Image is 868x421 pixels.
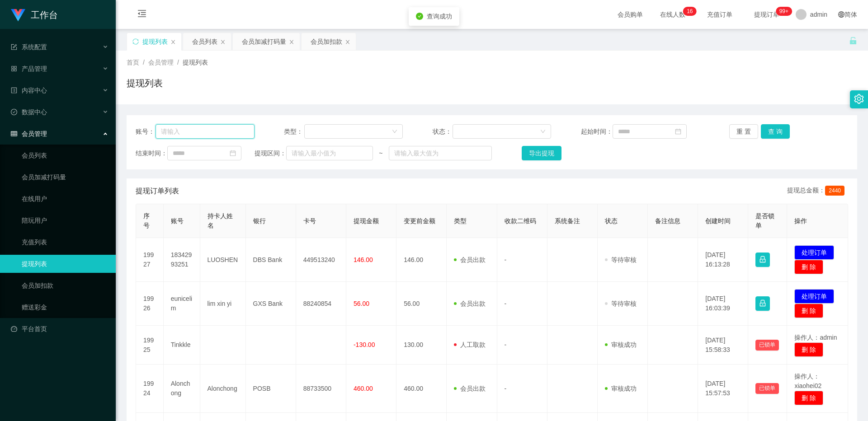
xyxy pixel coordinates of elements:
i: 图标: check-circle-o [11,109,17,115]
span: 内容中心 [11,87,47,94]
span: 序号 [143,212,150,229]
td: 88240854 [296,282,346,326]
button: 删 除 [794,260,823,274]
td: [DATE] 15:57:53 [698,365,748,413]
span: 操作 [794,217,807,225]
i: 图标: profile [11,87,17,94]
td: 19925 [136,326,164,365]
span: 会员管理 [11,130,47,137]
input: 请输入 [156,124,255,139]
button: 删 除 [794,391,823,405]
span: 提现金额 [354,217,379,225]
td: Alonchong [200,365,246,413]
span: 变更前金额 [404,217,435,225]
span: 状态： [433,127,453,136]
i: 图标: form [11,44,17,50]
span: 146.00 [354,256,373,263]
div: 会员加扣款 [311,33,342,50]
i: 图标: table [11,131,17,137]
button: 处理订单 [794,289,834,304]
td: [DATE] 15:58:33 [698,326,748,365]
a: 陪玩用户 [22,211,108,229]
i: 图标: appstore-o [11,65,17,72]
a: 充值列表 [22,233,108,251]
span: 人工取款 [454,341,486,348]
div: 会员列表 [192,33,217,50]
span: - [505,385,507,392]
sup: 16 [683,7,696,16]
h1: 提现列表 [127,76,163,90]
span: 在线人数 [656,11,690,18]
td: 56.00 [396,282,447,326]
h1: 工作台 [31,0,58,29]
td: 18342993251 [164,238,200,282]
span: 数据中心 [11,108,47,116]
td: LUOSHEN [200,238,246,282]
i: 图标: unlock [849,37,857,45]
span: 银行 [253,217,266,225]
span: 账号 [171,217,184,225]
td: 460.00 [396,365,447,413]
i: 图标: close [345,39,350,45]
span: 提现列表 [183,59,208,66]
button: 重 置 [729,124,758,139]
span: 会员出款 [454,300,486,307]
i: 图标: down [540,129,546,135]
i: 图标: calendar [675,128,681,135]
span: 系统备注 [555,217,580,225]
td: 19924 [136,365,164,413]
span: 460.00 [354,385,373,392]
button: 已锁单 [755,383,779,394]
button: 查 询 [761,124,790,139]
span: 审核成功 [605,341,637,348]
span: 会员管理 [148,59,174,66]
i: 图标: calendar [230,150,236,156]
button: 导出提现 [522,146,561,160]
span: ~ [373,149,388,158]
i: 图标: close [289,39,294,45]
button: 删 除 [794,304,823,318]
i: 图标: close [220,39,226,45]
span: 提现订单 [750,11,784,18]
i: 图标: global [838,11,844,18]
span: 状态 [605,217,618,225]
span: / [143,59,145,66]
td: 130.00 [396,326,447,365]
div: 会员加减打码量 [242,33,286,50]
span: 操作人：xiaohei02 [794,373,821,389]
span: 首页 [127,59,139,66]
span: 账号： [136,127,156,136]
span: 等待审核 [605,256,637,263]
div: 提现列表 [142,33,168,50]
i: 图标: menu-fold [127,0,157,29]
span: 结束时间： [136,149,167,158]
button: 图标: lock [755,296,770,311]
span: 起始时间： [581,127,613,136]
td: 146.00 [396,238,447,282]
input: 请输入最小值为 [286,146,373,160]
a: 会员加扣款 [22,276,108,295]
span: / [177,59,179,66]
img: logo.9652507e.png [11,9,25,22]
sup: 1050 [776,7,792,16]
span: 操作人：admin [794,334,837,341]
span: 产品管理 [11,65,47,72]
span: 是否锁单 [755,212,774,229]
td: GXS Bank [246,282,296,326]
span: 会员出款 [454,256,486,263]
span: 备注信息 [655,217,680,225]
i: 图标: sync [132,38,139,45]
p: 1 [687,7,690,16]
td: lim xin yi [200,282,246,326]
span: 提现订单列表 [136,186,179,196]
span: 充值订单 [703,11,737,18]
i: 图标: setting [854,94,864,104]
span: -130.00 [354,341,375,348]
span: 卡号 [303,217,316,225]
span: 类型： [284,127,304,136]
i: 图标: down [392,129,397,135]
span: 会员出款 [454,385,486,392]
td: DBS Bank [246,238,296,282]
button: 删 除 [794,342,823,357]
td: Tinkkle [164,326,200,365]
